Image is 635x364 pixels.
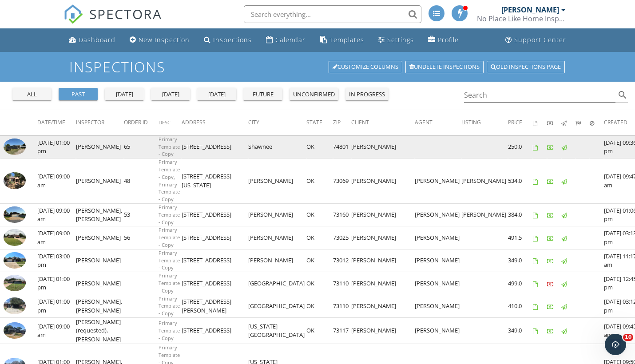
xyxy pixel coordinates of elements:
input: Search everything... [244,5,421,23]
a: Inspections [200,32,255,48]
td: 349.0 [508,317,533,344]
img: 9374737%2Fcover_photos%2F8Mf6mRiggiz51XN4EDrF%2Fsmall.9374737-1756487255600 [4,275,26,292]
td: [PERSON_NAME] [415,317,461,344]
td: [STREET_ADDRESS] [182,226,248,249]
td: [PERSON_NAME] [76,135,124,158]
th: Inspector: Not sorted. [76,110,124,135]
span: Created [604,119,627,126]
td: OK [306,317,333,344]
td: [DATE] 01:00 pm [37,272,76,295]
td: OK [306,226,333,249]
span: Zip [333,119,341,126]
td: [GEOGRAPHIC_DATA] [248,295,306,317]
td: [PERSON_NAME], [PERSON_NAME] [76,295,124,317]
td: [PERSON_NAME] [461,204,508,226]
button: [DATE] [197,88,236,100]
td: 73160 [333,204,351,226]
td: [PERSON_NAME] [76,226,124,249]
td: 250.0 [508,135,533,158]
div: Dashboard [79,36,115,44]
button: past [59,88,98,100]
span: Listing [461,119,481,126]
td: OK [306,249,333,272]
a: Customize Columns [329,61,402,73]
button: [DATE] [151,88,190,100]
td: [DATE] 01:00 pm [37,295,76,317]
th: Zip: Not sorted. [333,110,351,135]
a: Dashboard [65,32,119,48]
td: 73025 [333,226,351,249]
i: search [617,90,628,100]
div: Settings [387,36,414,44]
td: 53 [124,204,159,226]
div: New Inspection [139,36,190,44]
span: Primary Template - Copy [159,204,180,226]
button: all [12,88,52,100]
td: [STREET_ADDRESS] [182,204,248,226]
span: City [248,119,259,126]
td: [PERSON_NAME] [415,295,461,317]
th: Paid: Not sorted. [547,110,561,135]
a: SPECTORA [63,12,162,31]
td: OK [306,204,333,226]
button: unconfirmed [290,88,338,100]
div: unconfirmed [293,90,335,99]
td: [PERSON_NAME] [351,158,415,204]
td: [DATE] 09:00 am [37,226,76,249]
td: OK [306,295,333,317]
span: Primary Template - Copy [159,320,180,341]
th: Agent: Not sorted. [415,110,461,135]
td: [PERSON_NAME] (requested), [PERSON_NAME] [76,317,124,344]
th: Submitted: Not sorted. [575,110,590,135]
td: 56 [124,226,159,249]
img: 9401693%2Fcover_photos%2FA3YpfHKZJW3Tu6hrd9Tk%2Fsmall.9401693-1756926461033 [4,252,26,269]
span: Client [351,119,369,126]
td: 65 [124,135,159,158]
td: 73110 [333,295,351,317]
td: 349.0 [508,249,533,272]
a: Templates [316,32,368,48]
td: OK [306,272,333,295]
td: [STREET_ADDRESS] [182,249,248,272]
td: [PERSON_NAME] [351,295,415,317]
td: [PERSON_NAME] [351,249,415,272]
a: Settings [375,32,417,48]
th: State: Not sorted. [306,110,333,135]
td: 73069 [333,158,351,204]
div: [DATE] [201,90,233,99]
th: Order ID: Not sorted. [124,110,159,135]
span: Desc [159,119,171,126]
td: [PERSON_NAME] [415,158,461,204]
td: 48 [124,158,159,204]
div: [DATE] [108,90,140,99]
td: 534.0 [508,158,533,204]
td: [PERSON_NAME] [461,158,508,204]
td: [DATE] 09:00 am [37,158,76,204]
span: Price [508,119,522,126]
td: [GEOGRAPHIC_DATA] [248,272,306,295]
td: [PERSON_NAME] [248,226,306,249]
th: Canceled: Not sorted. [590,110,604,135]
td: [PERSON_NAME] [415,226,461,249]
div: Support Center [514,36,566,44]
td: [PERSON_NAME] [248,249,306,272]
span: Address [182,119,206,126]
span: Primary Template - Copy, Primary Template - Copy [159,158,180,202]
th: Published: Not sorted. [561,110,575,135]
td: 491.5 [508,226,533,249]
td: OK [306,135,333,158]
td: [PERSON_NAME] [76,158,124,204]
div: [DATE] [155,90,187,99]
span: Primary Template - Copy [159,136,180,158]
td: [DATE] 09:00 am [37,204,76,226]
td: [PERSON_NAME] [351,272,415,295]
td: 73117 [333,317,351,344]
a: Profile [425,32,462,48]
button: [DATE] [105,88,144,100]
td: [PERSON_NAME] [351,226,415,249]
span: Primary Template - Copy [159,249,180,271]
td: [PERSON_NAME] [351,204,415,226]
img: 9314075%2Fcover_photos%2FWzDJPrYhtR9bbZQUFyfC%2Fsmall.9314075-1755796614314 [4,297,26,314]
td: [STREET_ADDRESS] [182,272,248,295]
span: Inspector [76,119,104,126]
